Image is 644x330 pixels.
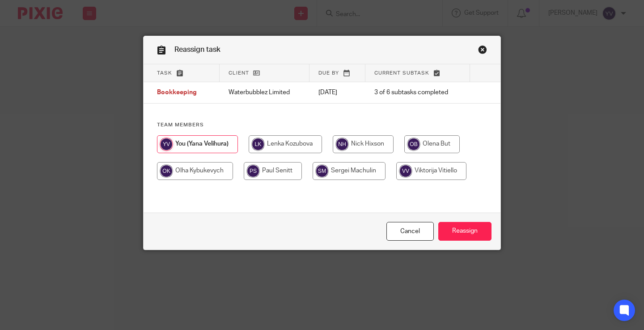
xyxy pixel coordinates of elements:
span: Due by [318,71,339,75]
span: Current subtask [374,71,429,75]
p: Waterbubblez Limited [229,88,301,97]
input: Reassign [438,222,491,241]
span: Client [229,71,249,75]
a: Close this dialog window [386,222,434,241]
span: Reassign task [174,46,220,53]
p: [DATE] [318,88,356,97]
span: Bookkeeping [157,90,197,96]
a: Close this dialog window [478,45,487,57]
td: 3 of 6 subtasks completed [365,82,470,104]
span: Task [157,71,172,75]
h4: Team members [157,121,487,129]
